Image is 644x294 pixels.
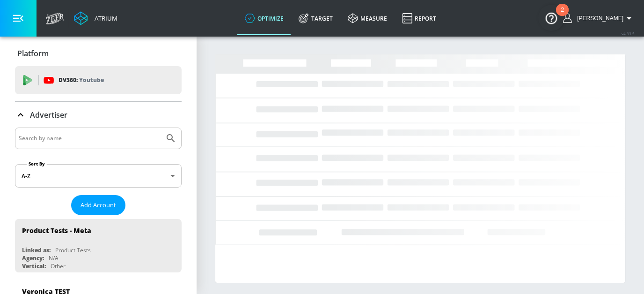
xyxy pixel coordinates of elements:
[80,200,116,211] span: Add Account
[91,14,117,23] div: Atrium
[30,110,67,120] p: Advertiser
[561,10,564,22] div: 2
[563,13,635,24] button: [PERSON_NAME]
[22,246,51,254] div: Linked as:
[51,262,66,270] div: Other
[59,75,104,85] p: DV360:
[15,102,182,128] div: Advertiser
[291,1,340,35] a: Target
[71,195,125,215] button: Add Account
[17,48,49,59] p: Platform
[49,254,59,262] div: N/A
[74,11,117,25] a: Atrium
[237,1,291,35] a: optimize
[340,1,395,35] a: measure
[538,5,564,31] button: Open Resource Center, 2 new notifications
[15,66,182,94] div: DV360: Youtube
[22,226,91,235] div: Product Tests - Meta
[55,246,91,254] div: Product Tests
[15,219,182,272] div: Product Tests - MetaLinked as:Product TestsAgency:N/AVertical:Other
[15,40,182,67] div: Platform
[79,75,104,85] p: Youtube
[22,254,44,262] div: Agency:
[622,31,635,36] span: v 4.33.5
[15,164,182,188] div: A-Z
[573,15,623,22] span: login as: emily.shoemaker@zefr.com
[395,1,444,35] a: Report
[22,262,46,270] div: Vertical:
[19,132,161,144] input: Search by name
[27,161,47,167] label: Sort By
